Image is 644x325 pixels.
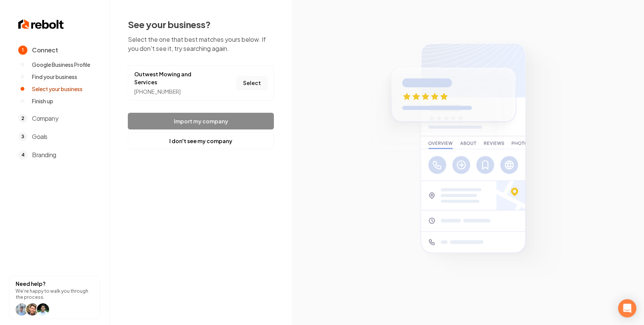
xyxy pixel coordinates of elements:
button: I don't see my company [128,133,274,149]
span: Branding [32,150,56,159]
span: Goals [32,132,48,141]
span: 3 [18,132,27,141]
h2: See your business? [128,18,274,30]
span: 4 [18,150,27,159]
button: Select [237,76,267,90]
span: 1 [18,46,27,55]
button: Need help?We're happy to walk you through the process.help icon Willhelp icon Willhelp icon arwin [9,276,100,319]
img: help icon arwin [37,303,49,316]
strong: Need help? [16,280,46,287]
span: Connect [32,46,58,55]
div: [PHONE_NUMBER] [134,88,214,96]
img: help icon Will [26,303,38,316]
span: Find your business [32,73,77,80]
span: Finish up [32,97,53,105]
div: Open Intercom Messenger [618,299,636,317]
p: Select the one that best matches yours below. If you don't see it, try searching again. [128,35,274,53]
img: Rebolt Logo [18,18,64,30]
img: Google Business Profile [363,35,574,290]
img: help icon Will [16,303,28,316]
span: Google Business Profile [32,61,90,68]
span: Select your business [32,85,83,93]
p: We're happy to walk you through the process. [16,288,94,300]
span: Company [32,114,58,123]
a: Outwest Mowing and Services [134,70,214,86]
span: 2 [18,114,27,123]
